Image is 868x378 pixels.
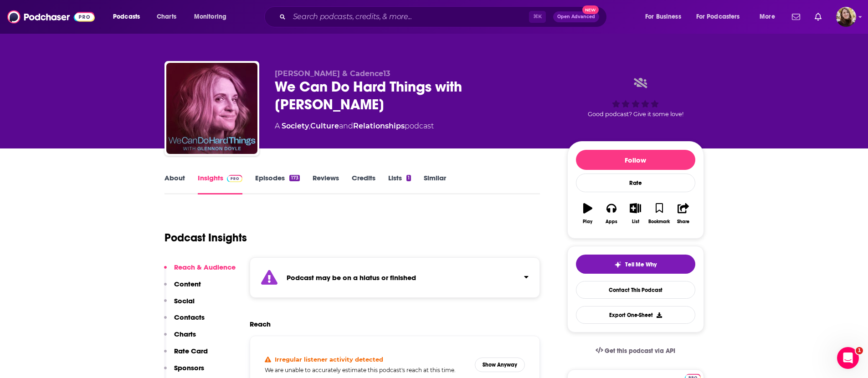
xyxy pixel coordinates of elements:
span: [PERSON_NAME] & Cadence13 [275,69,390,78]
h4: Irregular listener activity detected [275,356,383,363]
a: Culture [310,122,339,130]
p: Contacts [174,313,205,322]
span: Logged in as katiefuchs [836,7,856,27]
button: Follow [576,150,695,170]
a: Relationships [353,122,405,130]
h2: Reach [250,320,271,328]
img: We Can Do Hard Things with Glennon Doyle [166,63,257,154]
p: Social [174,296,195,305]
img: tell me why sparkle [614,261,621,268]
h1: Podcast Insights [164,231,247,245]
button: Export One-Sheet [576,306,695,324]
span: Podcasts [113,10,140,23]
div: List [632,219,639,225]
div: Good podcast? Give it some love! [567,69,704,126]
button: Play [576,197,600,230]
p: Sponsors [174,363,204,372]
p: Charts [174,330,196,338]
a: About [164,174,185,194]
a: Episodes173 [255,174,299,194]
button: open menu [107,10,152,24]
img: Podchaser Pro [227,175,243,182]
button: List [623,197,647,230]
a: Similar [424,174,446,194]
button: Contacts [164,313,205,330]
strong: Podcast may be on a hiatus or finished [287,273,416,282]
div: Play [583,219,592,225]
div: Rate [576,174,695,192]
button: Show profile menu [836,7,856,27]
span: Tell Me Why [625,261,657,268]
a: Show notifications dropdown [788,9,804,25]
img: User Profile [836,7,856,27]
div: Bookmark [648,219,670,225]
button: Charts [164,330,196,347]
button: Apps [600,197,623,230]
span: New [582,5,599,14]
button: Rate Card [164,347,208,363]
a: Lists1 [388,174,411,194]
span: For Business [645,10,681,23]
p: Content [174,280,201,288]
p: Reach & Audience [174,263,236,271]
div: Apps [606,219,617,225]
button: Content [164,280,201,296]
button: Share [671,197,695,230]
img: Podchaser - Follow, Share and Rate Podcasts [7,8,95,26]
span: ⌘ K [529,11,546,23]
button: open menu [188,10,238,24]
a: Credits [352,174,375,194]
div: 1 [406,175,411,181]
iframe: Intercom live chat [837,347,859,369]
button: Show Anyway [475,358,525,372]
a: Charts [151,10,182,24]
div: Share [677,219,689,225]
button: Bookmark [647,197,671,230]
span: , [309,122,310,130]
a: Get this podcast via API [588,340,683,362]
div: 173 [289,175,299,181]
button: Social [164,296,195,313]
a: Reviews [313,174,339,194]
button: open menu [639,10,693,24]
a: Show notifications dropdown [811,9,825,25]
div: Search podcasts, credits, & more... [273,6,616,27]
span: Charts [157,10,176,23]
span: 1 [856,347,863,354]
button: tell me why sparkleTell Me Why [576,255,695,274]
div: A podcast [275,121,434,132]
span: For Podcasters [696,10,740,23]
button: open menu [690,10,753,24]
input: Search podcasts, credits, & more... [289,10,529,24]
p: Rate Card [174,347,208,355]
section: Click to expand status details [250,257,540,298]
button: open menu [753,10,786,24]
a: Society [282,122,309,130]
button: Open AdvancedNew [553,11,599,22]
span: More [760,10,775,23]
span: and [339,122,353,130]
span: Monitoring [194,10,226,23]
h5: We are unable to accurately estimate this podcast's reach at this time. [265,367,468,373]
a: Contact This Podcast [576,281,695,299]
a: InsightsPodchaser Pro [198,174,243,194]
button: Reach & Audience [164,263,236,280]
span: Open Advanced [557,15,595,19]
span: Good podcast? Give it some love! [588,111,683,117]
span: Get this podcast via API [605,347,675,355]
